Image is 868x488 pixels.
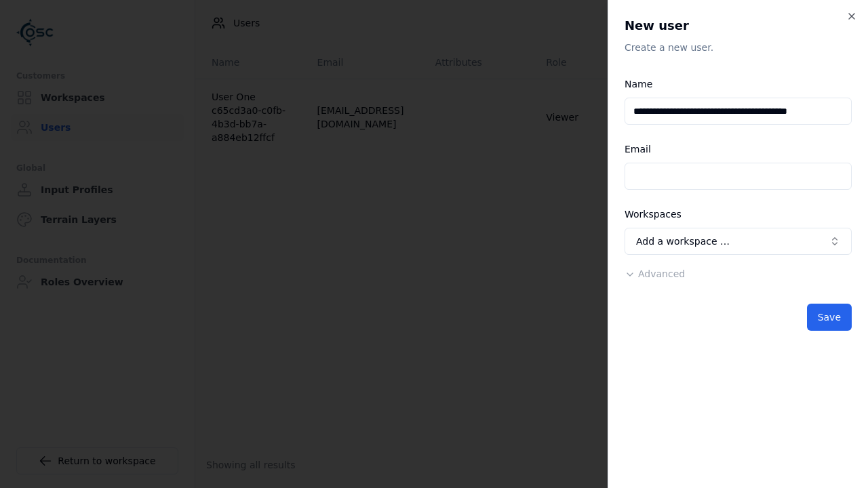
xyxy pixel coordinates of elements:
label: Name [625,79,652,89]
label: Workspaces [625,209,682,220]
button: Advanced [625,267,685,281]
span: Advanced [638,268,685,279]
label: Email [625,144,651,155]
p: Create a new user. [625,41,852,54]
h2: New user [625,16,852,35]
span: Add a workspace … [636,235,730,248]
button: Save [807,304,852,331]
